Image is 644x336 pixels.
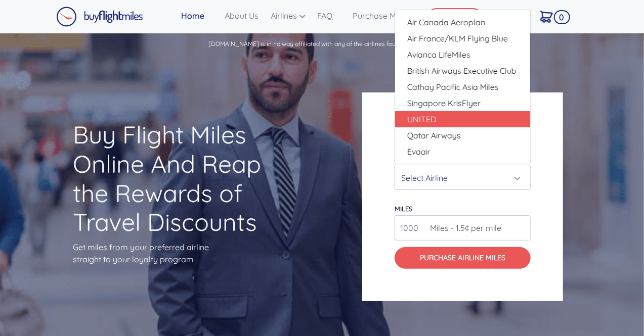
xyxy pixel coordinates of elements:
[407,146,431,158] span: Evaair
[554,10,570,24] span: 0
[395,205,412,213] label: miles
[407,16,485,28] span: Air Canada Aeroplan
[349,6,413,26] a: Purchase Miles
[313,6,349,26] a: FAQ
[428,8,482,25] button: CONTACT US
[407,129,461,141] span: Qatar Airways
[221,6,267,26] a: About Us
[73,241,282,265] p: Get miles from your preferred airline straight to your loyalty program
[177,6,221,26] a: Home
[407,113,437,125] span: UNITED
[407,81,499,93] span: Cathay Pacific Asia Miles
[425,222,501,234] span: Miles - 1.5¢ per mile
[56,7,143,27] img: Buy Flight Miles Logo
[267,6,313,26] a: Airlines
[401,168,518,187] div: Select Airline
[407,97,481,109] span: Singapore KrisFlyer
[395,165,531,190] button: Select Airline
[73,120,282,236] h1: Buy Flight Miles Online And Reap the Rewards of Travel Discounts
[407,32,508,44] span: Air France/KLM Flying Blue
[536,6,567,27] a: 0
[407,49,470,61] span: Avianca LifeMiles
[407,65,517,77] span: British Airways Executive Club
[56,4,143,29] a: Buy Flight Miles Logo
[395,247,531,269] button: Purchase Airline Miles
[540,11,553,23] img: Cart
